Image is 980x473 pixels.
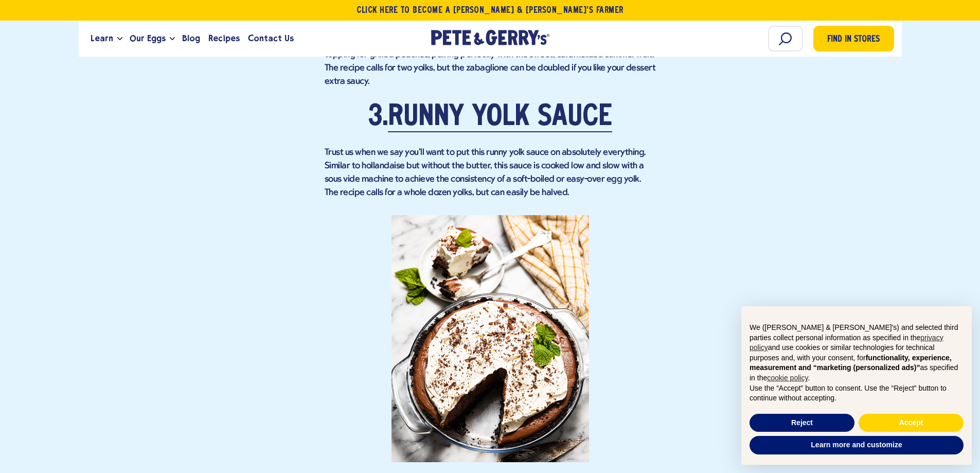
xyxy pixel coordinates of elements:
[244,25,298,52] a: Contact Us
[767,374,808,382] a: cookie policy
[86,25,117,52] a: Learn
[117,37,122,41] button: Open the dropdown menu for Learn
[827,33,880,47] span: Find in Stores
[126,25,170,52] a: Our Eggs
[325,146,656,200] p: Trust us when we say you'll want to put this runny yolk sauce on absolutely everything. Similar t...
[130,32,166,45] span: Our Eggs
[325,102,656,133] h2: 3.
[750,323,964,383] p: We ([PERSON_NAME] & [PERSON_NAME]'s) and selected third parties collect personal information as s...
[859,414,964,432] button: Accept
[325,35,656,89] p: Zabaglione is a sweet Italian custard, usually served with fresh fruit. It's a delightful topping...
[750,414,854,432] button: Reject
[208,32,240,45] span: Recipes
[178,25,204,52] a: Blog
[813,26,894,51] a: Find in Stores
[750,383,964,404] p: Use the “Accept” button to consent. Use the “Reject” button to continue without accepting.
[91,32,113,45] span: Learn
[170,37,175,41] button: Open the dropdown menu for Our Eggs
[388,103,612,132] a: Runny Yolk Sauce
[182,32,200,45] span: Blog
[248,32,294,45] span: Contact Us
[750,436,964,454] button: Learn more and customize
[204,25,244,52] a: Recipes
[768,26,803,51] input: Search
